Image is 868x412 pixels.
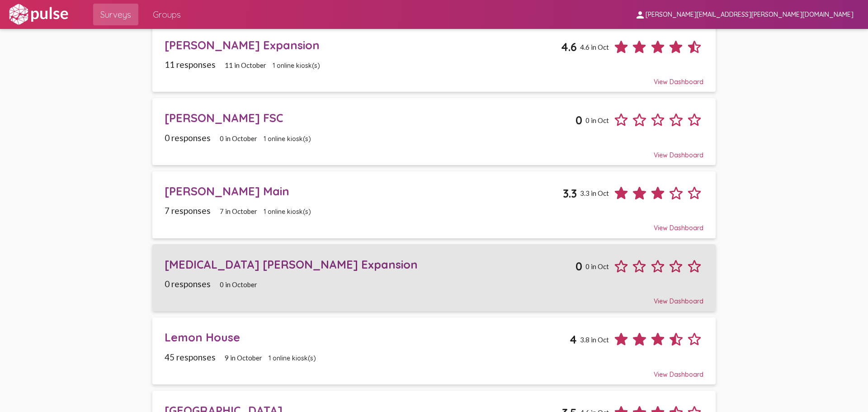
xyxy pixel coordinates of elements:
div: View Dashboard [165,143,703,159]
div: Lemon House [165,330,570,344]
span: 4 [570,332,577,346]
a: Lemon House43.8 in Oct45 responses9 in October1 online kiosk(s)View Dashboard [152,317,716,384]
span: 4.6 in Oct [580,43,609,51]
div: View Dashboard [165,362,703,379]
span: 11 in October [225,61,266,69]
div: [PERSON_NAME] Expansion [165,38,561,52]
span: Groups [153,6,181,23]
a: Surveys [93,4,138,25]
span: [PERSON_NAME][EMAIL_ADDRESS][PERSON_NAME][DOMAIN_NAME] [646,11,854,19]
a: [PERSON_NAME] Expansion4.64.6 in Oct11 responses11 in October1 online kiosk(s)View Dashboard [152,25,716,92]
div: View Dashboard [165,216,703,232]
span: 0 responses [165,279,211,289]
a: Groups [146,4,188,25]
span: 4.6 [561,40,577,54]
div: View Dashboard [165,70,703,86]
span: 0 in Oct [585,116,609,124]
span: 0 [576,259,582,273]
span: 0 [576,113,582,127]
span: 1 online kiosk(s) [264,208,311,216]
span: 45 responses [165,352,216,362]
span: 7 in October [220,207,257,215]
img: white-logo.svg [7,3,70,26]
span: 1 online kiosk(s) [269,354,316,362]
span: 3.8 in Oct [580,336,609,344]
span: 0 responses [165,133,211,143]
a: [PERSON_NAME] FSC00 in Oct0 responses0 in October1 online kiosk(s)View Dashboard [152,98,716,165]
span: Surveys [100,6,131,23]
span: 9 in October [225,354,262,362]
button: [PERSON_NAME][EMAIL_ADDRESS][PERSON_NAME][DOMAIN_NAME] [627,6,861,23]
span: 3.3 [563,186,577,200]
span: 7 responses [165,205,211,216]
span: 3.3 in Oct [580,189,609,197]
a: [MEDICAL_DATA] [PERSON_NAME] Expansion00 in Oct0 responses0 in OctoberView Dashboard [152,244,716,311]
a: [PERSON_NAME] Main3.33.3 in Oct7 responses7 in October1 online kiosk(s)View Dashboard [152,171,716,238]
mat-icon: person [635,9,646,20]
div: View Dashboard [165,289,703,305]
span: 0 in Oct [585,262,609,270]
div: [PERSON_NAME] Main [165,184,563,198]
span: 11 responses [165,59,216,70]
span: 1 online kiosk(s) [273,62,320,70]
span: 0 in October [220,134,257,142]
span: 0 in October [220,280,257,289]
span: 1 online kiosk(s) [264,135,311,143]
div: [MEDICAL_DATA] [PERSON_NAME] Expansion [165,257,576,271]
div: [PERSON_NAME] FSC [165,111,576,125]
